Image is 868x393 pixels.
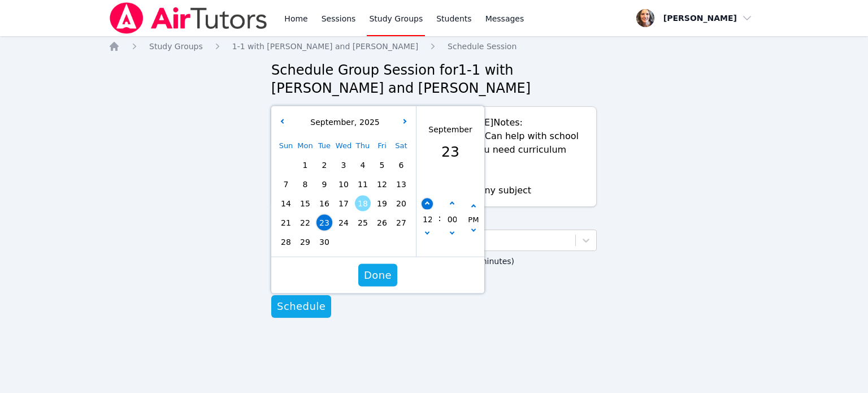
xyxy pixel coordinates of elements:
div: Choose Saturday September 20 of 2025 [392,194,411,213]
div: Tue [315,136,334,156]
a: Study Groups [149,41,203,52]
div: September [428,123,472,135]
div: Thu [353,136,372,156]
div: Choose Sunday September 28 of 2025 [276,232,296,252]
span: 6 [393,157,409,173]
span: 16 [316,196,332,211]
button: Done [358,264,397,287]
div: 23 [428,141,472,162]
div: Choose Friday September 19 of 2025 [372,194,392,213]
div: Choose Friday September 12 of 2025 [372,175,392,194]
div: Choose Tuesday September 23 of 2025 [315,213,334,232]
div: Choose Monday September 22 of 2025 [296,213,315,232]
span: 2 [316,157,332,173]
div: Choose Monday September 29 of 2025 [296,232,315,252]
span: Schedule Session [448,42,517,51]
span: 24 [336,215,351,231]
div: Choose Sunday September 21 of 2025 [276,213,296,232]
label: Duration (in minutes) [429,251,597,268]
div: Choose Thursday September 11 of 2025 [353,175,372,194]
span: 25 [355,215,371,231]
div: Choose Saturday September 06 of 2025 [392,156,411,175]
span: 4 [355,157,371,173]
span: 2025 [357,118,380,127]
span: 19 [374,196,390,211]
div: Choose Monday September 01 of 2025 [296,156,315,175]
span: 9 [316,176,332,192]
div: Choose Saturday September 13 of 2025 [392,175,411,194]
span: 5 [374,157,390,173]
span: 22 [297,215,313,231]
span: 27 [393,215,409,231]
span: Study Groups [149,42,203,51]
span: 29 [297,234,313,250]
span: Done [364,267,392,283]
button: Schedule [271,295,331,318]
span: 15 [297,196,313,211]
div: Choose Wednesday October 01 of 2025 [334,232,353,252]
div: Choose Thursday September 18 of 2025 [353,194,372,213]
div: Sun [276,136,296,156]
span: 7 [278,176,294,192]
span: 11 [355,176,371,192]
div: Choose Tuesday September 02 of 2025 [315,156,334,175]
span: 14 [278,196,294,211]
span: 20 [393,196,409,211]
nav: Breadcrumb [108,41,759,52]
span: 28 [278,234,294,250]
div: Mon [296,136,315,156]
div: Choose Wednesday September 24 of 2025 [334,213,353,232]
div: Choose Sunday August 31 of 2025 [276,156,296,175]
div: Choose Wednesday September 10 of 2025 [334,175,353,194]
span: 10 [336,176,351,192]
div: Choose Friday September 05 of 2025 [372,156,392,175]
div: Choose Monday September 08 of 2025 [296,175,315,194]
div: Choose Saturday September 27 of 2025 [392,213,411,232]
div: , [307,116,379,128]
div: Choose Tuesday September 30 of 2025 [315,232,334,252]
span: 8 [297,176,313,192]
div: Choose Wednesday September 17 of 2025 [334,194,353,213]
div: Choose Friday October 03 of 2025 [372,232,392,252]
div: Choose Wednesday September 03 of 2025 [334,156,353,175]
a: Schedule Session [448,41,517,52]
span: 12 [374,176,390,192]
div: Choose Monday September 15 of 2025 [296,194,315,213]
span: 3 [336,157,351,173]
span: 1 [297,157,313,173]
div: Sat [392,136,411,156]
span: 1-1 with [PERSON_NAME] and [PERSON_NAME] [232,42,418,51]
div: Choose Friday September 26 of 2025 [372,213,392,232]
span: 26 [374,215,390,231]
div: Choose Tuesday September 16 of 2025 [315,194,334,213]
div: Choose Thursday September 04 of 2025 [353,156,372,175]
div: PM [468,214,479,226]
h2: Schedule Group Session for 1-1 with [PERSON_NAME] and [PERSON_NAME] [271,61,597,97]
span: 23 [316,215,332,231]
div: Choose Sunday September 07 of 2025 [276,175,296,194]
div: Choose Thursday September 25 of 2025 [353,213,372,232]
a: 1-1 with [PERSON_NAME] and [PERSON_NAME] [232,41,418,52]
span: Schedule [277,299,325,314]
span: 13 [393,176,409,192]
div: Choose Tuesday September 09 of 2025 [315,175,334,194]
div: Choose Saturday October 04 of 2025 [392,232,411,252]
span: Messages [485,13,524,24]
span: 21 [278,215,294,231]
span: 18 [355,196,371,211]
div: Fri [372,136,392,156]
span: 17 [336,196,351,211]
div: Choose Sunday September 14 of 2025 [276,194,296,213]
div: Wed [334,136,353,156]
span: 30 [316,234,332,250]
span: : [438,181,441,254]
span: September [307,118,354,127]
div: Choose Thursday October 02 of 2025 [353,232,372,252]
img: Air Tutors [108,2,268,34]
